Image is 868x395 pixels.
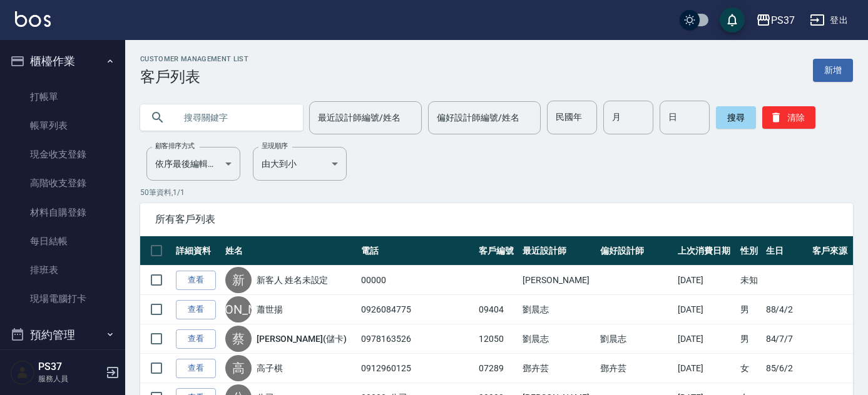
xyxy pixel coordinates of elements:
div: 由大到小 [253,147,347,181]
div: 新 [225,267,252,293]
label: 呈現順序 [262,141,288,151]
button: 櫃檯作業 [5,45,120,77]
a: [PERSON_NAME](儲卡) [257,332,347,345]
div: [PERSON_NAME] [225,296,252,322]
td: 12050 [476,324,519,354]
td: [DATE] [675,295,737,324]
a: 每日結帳 [5,227,120,256]
img: Logo [15,11,51,27]
a: 帳單列表 [5,111,120,140]
td: 0926084775 [358,295,476,324]
th: 最近設計師 [519,236,597,266]
th: 偏好設計師 [597,236,675,266]
button: save [720,7,745,32]
td: [DATE] [675,266,737,295]
th: 姓名 [222,236,359,266]
td: [DATE] [675,354,737,383]
td: 劉晨志 [597,324,675,354]
th: 上次消費日期 [675,236,737,266]
label: 顧客排序方式 [155,141,195,151]
input: 搜尋關鍵字 [175,101,293,134]
button: 清除 [762,106,815,129]
a: 高子棋 [257,362,283,374]
a: 查看 [176,300,216,319]
td: 00000 [358,266,476,295]
td: 鄧卉芸 [597,354,675,383]
td: 劉晨志 [519,295,597,324]
div: 高 [225,355,252,381]
a: 蕭世揚 [257,303,283,316]
button: 登出 [805,9,853,32]
a: 材料自購登錄 [5,198,120,227]
div: 蔡 [225,326,252,352]
a: 新客人 姓名未設定 [257,274,329,286]
a: 新增 [813,59,853,82]
a: 查看 [176,329,216,349]
a: 打帳單 [5,82,120,111]
td: 男 [737,324,762,354]
a: 查看 [176,271,216,290]
button: 搜尋 [716,106,756,129]
a: 查看 [176,359,216,378]
img: Person [10,360,35,385]
a: 現場電腦打卡 [5,284,120,313]
h2: Customer Management List [140,55,248,63]
th: 客戶編號 [476,236,519,266]
td: 09404 [476,295,519,324]
th: 性別 [737,236,762,266]
td: 鄧卉芸 [519,354,597,383]
th: 電話 [358,236,476,266]
td: 劉晨志 [519,324,597,354]
td: 85/6/2 [763,354,809,383]
td: [DATE] [675,324,737,354]
th: 客戶來源 [809,236,853,266]
th: 詳細資料 [173,236,222,266]
td: 84/7/7 [763,324,809,354]
button: 預約管理 [5,319,120,351]
th: 生日 [763,236,809,266]
td: 07289 [476,354,519,383]
td: 女 [737,354,762,383]
td: 男 [737,295,762,324]
div: PS37 [771,12,795,28]
a: 現金收支登錄 [5,140,120,169]
p: 服務人員 [38,373,102,384]
button: PS37 [751,7,800,33]
td: 0912960125 [358,354,476,383]
td: [PERSON_NAME] [519,266,597,295]
div: 依序最後編輯時間 [146,147,240,181]
span: 所有客戶列表 [155,213,838,226]
td: 未知 [737,266,762,295]
td: 88/4/2 [763,295,809,324]
a: 高階收支登錄 [5,169,120,197]
h3: 客戶列表 [140,68,248,86]
h5: PS37 [38,361,102,373]
a: 排班表 [5,256,120,284]
td: 0978163526 [358,324,476,354]
p: 50 筆資料, 1 / 1 [140,187,853,198]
